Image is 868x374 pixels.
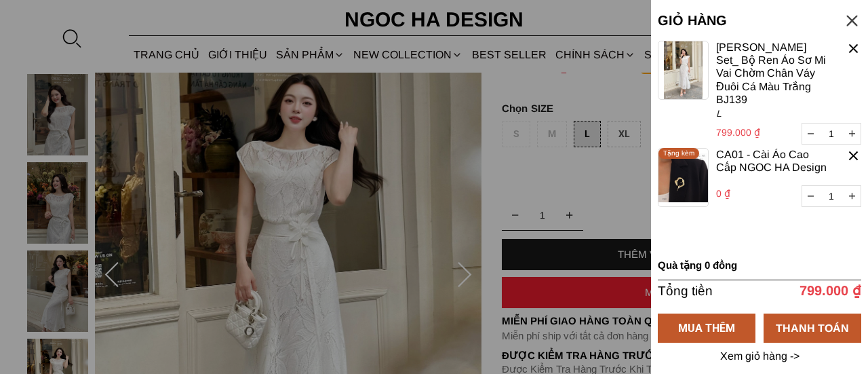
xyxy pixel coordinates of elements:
[658,320,755,337] div: MUA THÊM
[716,106,831,121] p: L
[658,148,709,207] img: jpeg.jpeg
[802,186,861,206] input: Quantity input
[716,125,827,140] p: 799.000 ₫
[658,41,709,100] img: jpeg.jpeg
[658,284,755,299] h6: Tổng tiền
[764,319,861,336] div: THANH TOÁN
[802,124,861,144] input: Quantity input
[716,148,831,174] a: CA01 - Cài Áo Cao Cấp NGOC HA Design
[658,148,699,159] p: Tặng kèm
[716,41,831,106] a: [PERSON_NAME] Set_ Bộ Ren Áo Sơ Mi Vai Chờm Chân Váy Đuôi Cá Màu Trắng BJ139
[718,350,802,362] a: Xem giỏ hàng ->
[716,186,827,201] p: 0 ₫
[658,259,861,272] h6: Quà tặng 0 đồng
[780,282,861,299] p: 799.000 ₫
[764,314,861,343] a: THANH TOÁN
[658,13,814,29] h5: GIỎ HÀNG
